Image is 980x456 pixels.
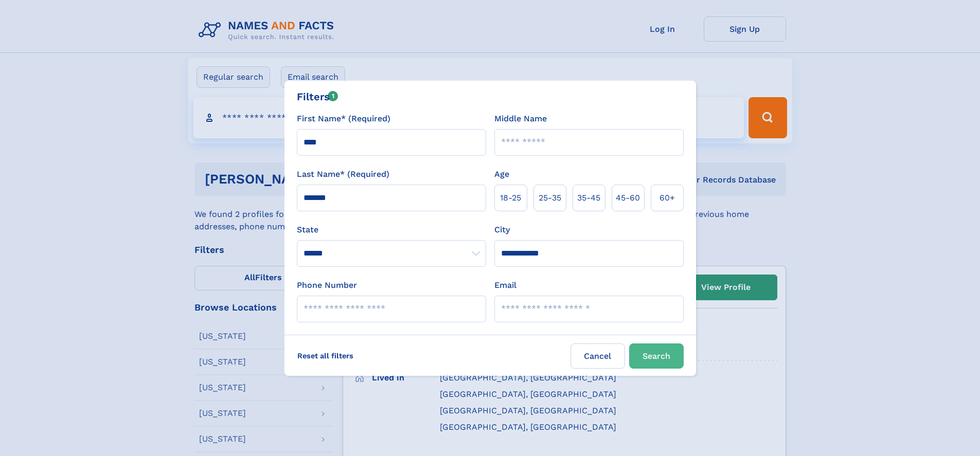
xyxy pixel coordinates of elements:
[500,192,521,204] span: 18‑25
[494,279,516,291] label: Email
[297,113,390,125] label: First Name* (Required)
[494,168,509,180] label: Age
[291,343,360,368] label: Reset all filters
[577,192,600,204] span: 35‑45
[629,343,684,369] button: Search
[494,224,510,236] label: City
[297,224,486,236] label: State
[539,192,561,204] span: 25‑35
[616,192,640,204] span: 45‑60
[571,343,625,369] label: Cancel
[297,89,338,104] div: Filters
[494,113,547,125] label: Middle Name
[660,192,675,204] span: 60+
[297,168,389,180] label: Last Name* (Required)
[297,279,357,291] label: Phone Number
